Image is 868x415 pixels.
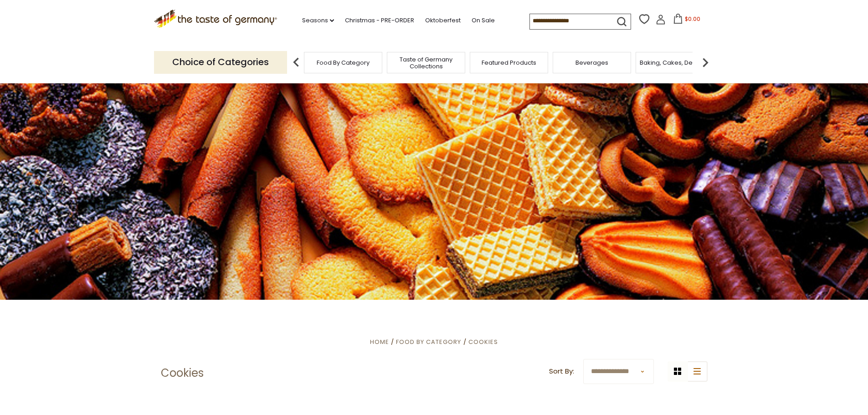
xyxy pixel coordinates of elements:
img: next arrow [696,53,714,72]
a: Christmas - PRE-ORDER [345,15,414,26]
button: $0.00 [668,14,706,27]
a: Featured Products [482,59,536,66]
h1: Cookies [161,366,204,380]
p: Choice of Categories [154,51,287,73]
a: Oktoberfest [425,15,461,26]
span: $0.00 [685,15,700,23]
label: Sort By: [549,366,574,377]
a: Food By Category [317,59,370,66]
a: Baking, Cakes, Desserts [640,59,710,66]
a: Cookies [468,338,498,346]
a: Food By Category [396,338,461,346]
a: On Sale [472,15,495,26]
img: previous arrow [287,53,305,72]
a: Beverages [575,59,608,66]
a: Seasons [302,15,334,26]
a: Taste of Germany Collections [390,56,462,70]
a: Home [370,338,389,346]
